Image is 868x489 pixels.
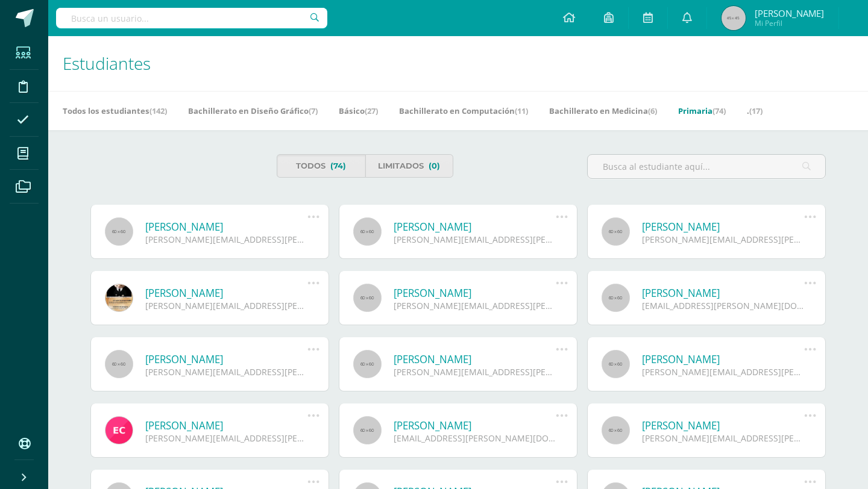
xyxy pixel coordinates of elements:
[588,155,825,178] input: Busca al estudiante aquí...
[145,286,307,300] a: [PERSON_NAME]
[145,234,307,245] div: [PERSON_NAME][EMAIL_ADDRESS][PERSON_NAME][DOMAIN_NAME]
[277,154,365,178] a: Todos(74)
[365,154,454,178] a: Limitados(0)
[712,105,726,116] span: (74)
[145,300,307,311] div: [PERSON_NAME][EMAIL_ADDRESS][PERSON_NAME][DOMAIN_NAME]
[394,220,556,234] a: [PERSON_NAME]
[149,105,167,116] span: (142)
[394,234,556,245] div: [PERSON_NAME][EMAIL_ADDRESS][PERSON_NAME][DOMAIN_NAME]
[145,366,307,378] div: [PERSON_NAME][EMAIL_ADDRESS][PERSON_NAME][DOMAIN_NAME]
[648,105,657,116] span: (6)
[56,8,327,28] input: Busca un usuario...
[309,105,318,116] span: (7)
[339,101,378,120] a: Básico(27)
[749,105,763,116] span: (17)
[145,220,307,234] a: [PERSON_NAME]
[642,432,804,444] div: [PERSON_NAME][EMAIL_ADDRESS][PERSON_NAME][DOMAIN_NAME]
[188,101,318,120] a: Bachillerato en Diseño Gráfico(7)
[145,432,307,444] div: [PERSON_NAME][EMAIL_ADDRESS][PERSON_NAME][DOMAIN_NAME]
[642,234,804,245] div: [PERSON_NAME][EMAIL_ADDRESS][PERSON_NAME][DOMAIN_NAME]
[394,432,556,444] div: [EMAIL_ADDRESS][PERSON_NAME][DOMAIN_NAME]
[394,300,556,311] div: [PERSON_NAME][EMAIL_ADDRESS][PERSON_NAME][DOMAIN_NAME]
[394,419,556,432] a: [PERSON_NAME]
[747,101,763,120] a: .(17)
[330,155,346,177] span: (74)
[678,101,726,120] a: Primaria(74)
[63,52,151,75] span: Estudiantes
[145,352,307,366] a: [PERSON_NAME]
[722,6,746,30] img: 45x45
[642,419,804,432] a: [PERSON_NAME]
[515,105,528,116] span: (11)
[394,286,556,300] a: [PERSON_NAME]
[549,101,657,120] a: Bachillerato en Medicina(6)
[642,286,804,300] a: [PERSON_NAME]
[755,7,824,19] span: [PERSON_NAME]
[642,352,804,366] a: [PERSON_NAME]
[429,155,440,177] span: (0)
[399,101,528,120] a: Bachillerato en Computación(11)
[63,101,167,120] a: Todos los estudiantes(142)
[642,366,804,378] div: [PERSON_NAME][EMAIL_ADDRESS][PERSON_NAME][DOMAIN_NAME]
[394,366,556,378] div: [PERSON_NAME][EMAIL_ADDRESS][PERSON_NAME][DOMAIN_NAME]
[365,105,378,116] span: (27)
[145,419,307,432] a: [PERSON_NAME]
[642,300,804,311] div: [EMAIL_ADDRESS][PERSON_NAME][DOMAIN_NAME]
[755,18,824,28] span: Mi Perfil
[642,220,804,234] a: [PERSON_NAME]
[394,352,556,366] a: [PERSON_NAME]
